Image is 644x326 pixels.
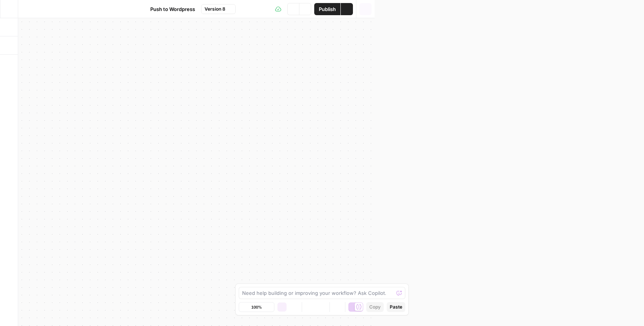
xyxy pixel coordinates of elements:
[366,302,384,312] button: Copy
[251,304,262,310] span: 100%
[369,304,381,310] span: Copy
[139,3,200,15] button: Push to Wordpress
[201,4,236,14] button: Version 8
[314,3,340,15] button: Publish
[205,6,225,13] span: Version 8
[150,5,195,13] span: Push to Wordpress
[319,5,336,13] span: Publish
